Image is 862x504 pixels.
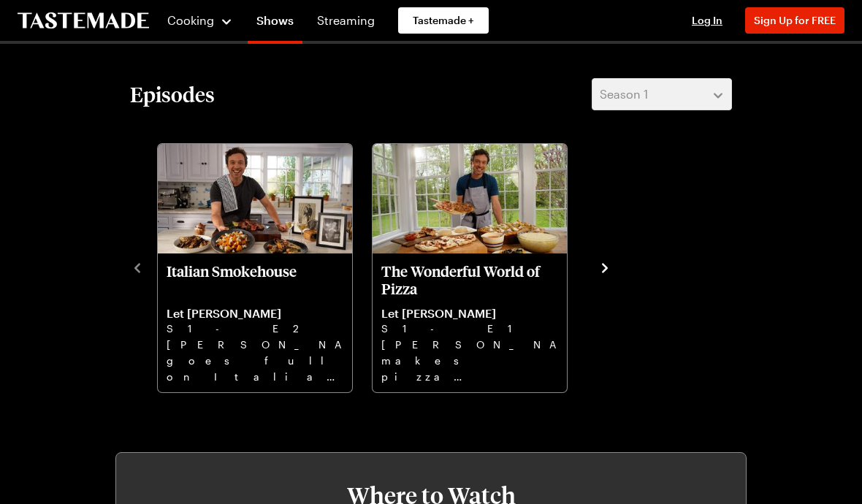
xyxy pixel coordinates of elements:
p: S1 - E2 [167,321,343,337]
div: 1 / 2 [156,140,371,394]
button: navigate to next item [598,258,612,275]
p: Italian Smokehouse [167,262,343,297]
a: To Tastemade Home Page [18,12,149,29]
p: The Wonderful World of Pizza [381,262,558,297]
a: The Wonderful World of Pizza [381,262,558,383]
img: Italian Smokehouse [158,144,352,253]
p: Let [PERSON_NAME] [381,306,558,321]
button: Cooking [167,3,233,38]
button: Log In [678,13,736,28]
span: Tastemade + [413,13,474,28]
span: Cooking [167,13,214,27]
h2: Episodes [130,81,215,107]
p: [PERSON_NAME] goes full on Italian steakhouse with Treviso salad, ice cold martinis, and Bistecca... [167,337,343,383]
p: [PERSON_NAME] makes pizza magic with two doughs, from Grilled Pizza to Grandma slices to honey-dr... [381,337,558,383]
span: Sign Up for FREE [754,14,836,26]
a: Shows [248,3,302,44]
a: Italian Smokehouse [167,262,343,383]
span: Season 1 [600,85,648,103]
button: Season 1 [592,78,732,110]
p: S1 - E1 [381,321,558,337]
span: Log In [692,14,722,26]
img: The Wonderful World of Pizza [373,144,567,253]
button: Sign Up for FREE [745,7,844,34]
a: Tastemade + [398,7,489,34]
div: Italian Smokehouse [158,144,352,392]
button: navigate to previous item [130,258,145,275]
div: 2 / 2 [371,140,586,394]
div: The Wonderful World of Pizza [373,144,567,392]
p: Let [PERSON_NAME] [167,306,343,321]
